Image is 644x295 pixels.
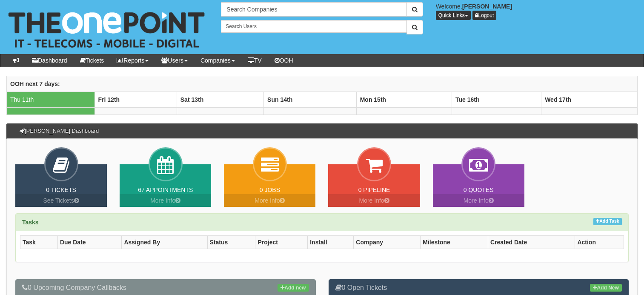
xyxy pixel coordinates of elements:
th: Mon 15th [356,92,452,108]
a: Tickets [74,54,111,67]
div: Welcome, [429,2,644,20]
a: More Info [328,194,420,207]
th: Project [255,236,308,249]
td: Thu 11th [7,92,95,108]
a: 0 Tickets [46,186,76,193]
a: Logout [472,11,497,20]
h3: 0 Open Tickets [335,284,622,292]
th: Sun 14th [264,92,357,108]
th: Milestone [421,236,488,249]
a: Add new [278,284,309,292]
th: Task [20,236,58,249]
a: Dashboard [26,54,74,67]
th: Status [207,236,255,249]
a: 0 Jobs [260,186,280,193]
a: More Info [224,194,315,207]
input: Search Companies [221,2,406,17]
h3: 0 Upcoming Company Callbacks [22,284,309,292]
th: Created Date [488,236,575,249]
a: More Info [433,194,524,207]
strong: Tasks [22,219,39,226]
a: 0 Quotes [464,186,494,193]
th: Fri 12th [94,92,177,108]
th: Tue 16th [452,92,541,108]
a: 0 Pipeline [358,186,390,193]
a: OOH [268,54,300,67]
button: Quick Links [436,11,471,20]
th: Install [308,236,354,249]
th: Assigned By [122,236,207,249]
th: Company [354,236,421,249]
th: Action [575,236,624,249]
a: Companies [194,54,241,67]
a: See Tickets [15,194,107,207]
th: Due Date [57,236,122,249]
th: OOH next 7 days: [7,76,638,92]
b: [PERSON_NAME] [462,3,512,10]
a: More Info [120,194,211,207]
a: Reports [110,54,155,67]
a: Add New [590,284,622,292]
input: Search Users [221,20,406,33]
a: Users [155,54,194,67]
a: TV [241,54,268,67]
th: Wed 17th [541,92,638,108]
a: 67 Appointments [138,186,193,193]
th: Sat 13th [177,92,263,108]
h3: [PERSON_NAME] Dashboard [15,124,103,138]
a: Add Task [593,218,622,225]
